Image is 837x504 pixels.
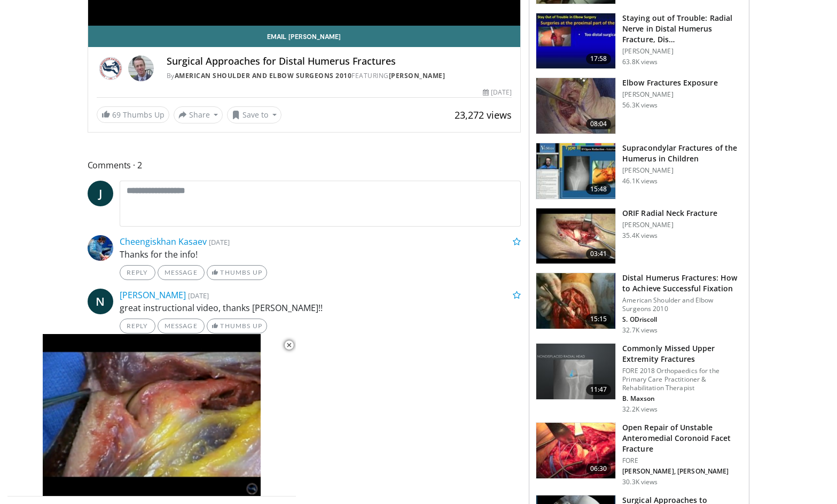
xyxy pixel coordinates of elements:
h3: Supracondylar Fractures of the Humerus in Children [622,143,742,164]
div: By FEATURING [167,71,512,81]
p: Thanks for the info! [120,248,521,261]
p: [PERSON_NAME] [622,47,742,56]
small: [DATE] [209,237,230,247]
a: 03:41 ORIF Radial Neck Fracture [PERSON_NAME] 35.4K views [536,208,742,265]
p: [PERSON_NAME] [622,221,717,229]
a: 15:48 Supracondylar Fractures of the Humerus in Children [PERSON_NAME] 46.1K views [536,143,742,199]
h3: Commonly Missed Upper Extremity Fractures [622,343,742,365]
span: Comments 2 [88,158,521,172]
img: American Shoulder and Elbow Surgeons 2010 [97,56,124,81]
a: Cheengiskhan Kasaev [120,236,207,247]
span: 03:41 [586,249,612,259]
p: S. ODriscoll [622,315,742,324]
img: 14d700b3-704c-4cc6-afcf-48008ee4a60d.150x105_q85_crop-smart_upscale.jpg [536,423,615,478]
p: 56.3K views [622,101,658,110]
button: Save to [227,106,281,123]
p: 35.4K views [622,231,658,240]
a: 17:58 Staying out of Trouble: Radial Nerve in Distal Humerus Fracture, Dis… [PERSON_NAME] 63.8K v... [536,13,742,69]
h3: Staying out of Trouble: Radial Nerve in Distal Humerus Fracture, Dis… [622,13,742,45]
span: 17:58 [586,53,612,64]
a: Thumbs Up [207,265,267,280]
a: [PERSON_NAME] [120,289,186,301]
a: 11:47 Commonly Missed Upper Extremity Fractures FORE 2018 Orthopaedics for the Primary Care Pract... [536,343,742,414]
img: Avatar [128,56,154,81]
p: 30.3K views [622,478,658,486]
span: 06:30 [586,463,612,474]
span: 11:47 [586,384,612,395]
img: heCDP4pTuni5z6vX4xMDoxOjBrO-I4W8_11.150x105_q85_crop-smart_upscale.jpg [536,78,615,134]
a: Email [PERSON_NAME] [88,26,521,47]
p: [PERSON_NAME] [622,166,742,175]
small: [DATE] [188,291,209,300]
a: J [88,181,113,206]
a: [PERSON_NAME] [389,71,445,80]
span: 15:15 [586,314,612,324]
p: B. Maxson [622,394,742,403]
p: 32.7K views [622,326,658,335]
img: Avatar [88,235,113,261]
h3: ORIF Radial Neck Fracture [622,208,717,219]
span: 69 [112,110,121,120]
a: Message [158,265,205,280]
p: American Shoulder and Elbow Surgeons 2010 [622,296,742,313]
p: great instructional video, thanks [PERSON_NAME]!! [120,301,521,314]
span: 08:04 [586,119,612,129]
button: Share [174,106,223,123]
a: American Shoulder and Elbow Surgeons 2010 [175,71,352,80]
a: Message [158,319,205,334]
img: 07483a87-f7db-4b95-b01b-f6be0d1b3d91.150x105_q85_crop-smart_upscale.jpg [536,143,615,199]
p: 63.8K views [622,58,658,66]
a: 15:15 Distal Humerus Fractures: How to Achieve Successful Fixation American Shoulder and Elbow Su... [536,273,742,335]
span: 23,272 views [455,108,512,121]
span: 15:48 [586,184,612,195]
button: Close [278,334,300,356]
img: Picture_3_8_2.png.150x105_q85_crop-smart_upscale.jpg [536,208,615,264]
p: [PERSON_NAME], [PERSON_NAME] [622,467,742,476]
a: N [88,289,113,314]
img: Q2xRg7exoPLTwO8X4xMDoxOjB1O8AjAz_1.150x105_q85_crop-smart_upscale.jpg [536,13,615,69]
h3: Distal Humerus Fractures: How to Achieve Successful Fixation [622,273,742,294]
h4: Surgical Approaches for Distal Humerus Fractures [167,56,512,67]
a: 06:30 Open Repair of Unstable Anteromedial Coronoid Facet Fracture FORE [PERSON_NAME], [PERSON_NA... [536,422,742,486]
h3: Open Repair of Unstable Anteromedial Coronoid Facet Fracture [622,422,742,454]
a: Thumbs Up [207,319,267,334]
p: [PERSON_NAME] [622,90,717,99]
div: [DATE] [483,88,512,97]
p: FORE 2018 Orthopaedics for the Primary Care Practitioner & Rehabilitation Therapist [622,367,742,392]
a: Reply [120,319,155,334]
p: 46.1K views [622,177,658,185]
p: FORE [622,456,742,465]
a: 08:04 Elbow Fractures Exposure [PERSON_NAME] 56.3K views [536,77,742,134]
h3: Elbow Fractures Exposure [622,77,717,88]
p: 32.2K views [622,405,658,414]
a: 69 Thumbs Up [97,106,169,123]
a: Reply [120,265,155,280]
img: shawn_1.png.150x105_q85_crop-smart_upscale.jpg [536,273,615,329]
img: b2c65235-e098-4cd2-ab0f-914df5e3e270.150x105_q85_crop-smart_upscale.jpg [536,344,615,399]
video-js: Video Player [7,334,296,497]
